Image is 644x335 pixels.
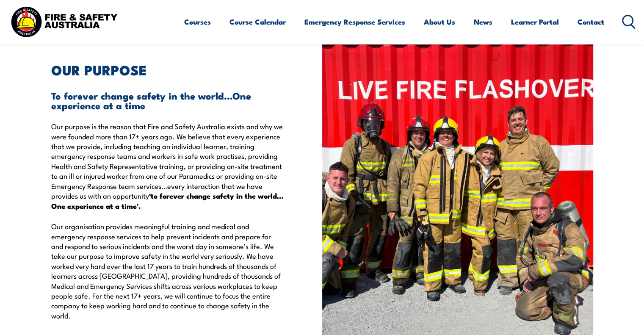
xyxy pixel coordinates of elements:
[511,11,559,33] a: Learner Portal
[51,88,251,112] strong: To forever change safety in the world…One experience at a time
[51,63,283,75] h2: OUR PURPOSE
[578,11,604,33] a: Contact
[51,121,283,320] p: Our purpose is the reason that Fire and Safety Australia exists and why we were founded more than...
[229,11,286,33] a: Course Calendar
[51,190,283,211] strong: ‘to forever change safety in the world…One experience at a time’.
[184,11,211,33] a: Courses
[304,11,405,33] a: Emergency Response Services
[424,11,455,33] a: About Us
[474,11,492,33] a: News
